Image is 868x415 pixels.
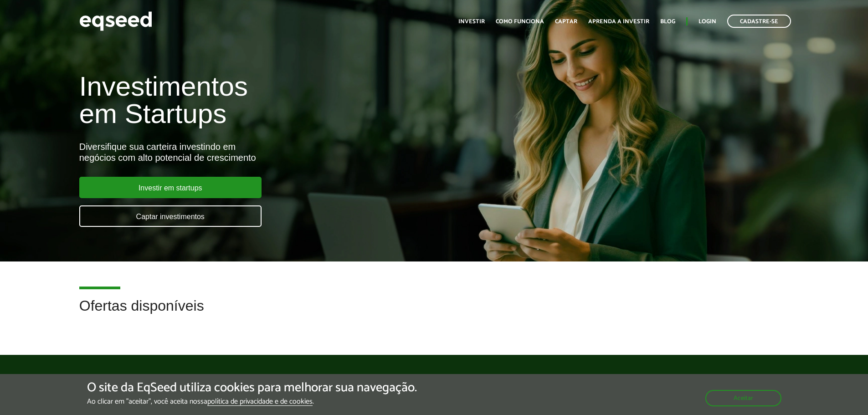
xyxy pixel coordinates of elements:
a: Login [699,19,716,25]
a: Investir em startups [79,177,262,198]
h1: Investimentos em Startups [79,73,500,128]
button: Aceitar [705,390,781,406]
a: Cadastre-se [727,15,791,28]
a: Captar investimentos [79,205,262,227]
a: Aprenda a investir [588,19,649,25]
div: Diversifique sua carteira investindo em negócios com alto potencial de crescimento [79,141,500,163]
h2: Ofertas disponíveis [79,298,789,328]
a: Captar [555,19,577,25]
a: Blog [660,19,675,25]
img: EqSeed [79,9,152,33]
a: Como funciona [496,19,544,25]
p: Ao clicar em "aceitar", você aceita nossa . [87,397,417,406]
a: Investir [458,19,485,25]
a: política de privacidade e de cookies [207,398,313,406]
h5: O site da EqSeed utiliza cookies para melhorar sua navegação. [87,381,417,395]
